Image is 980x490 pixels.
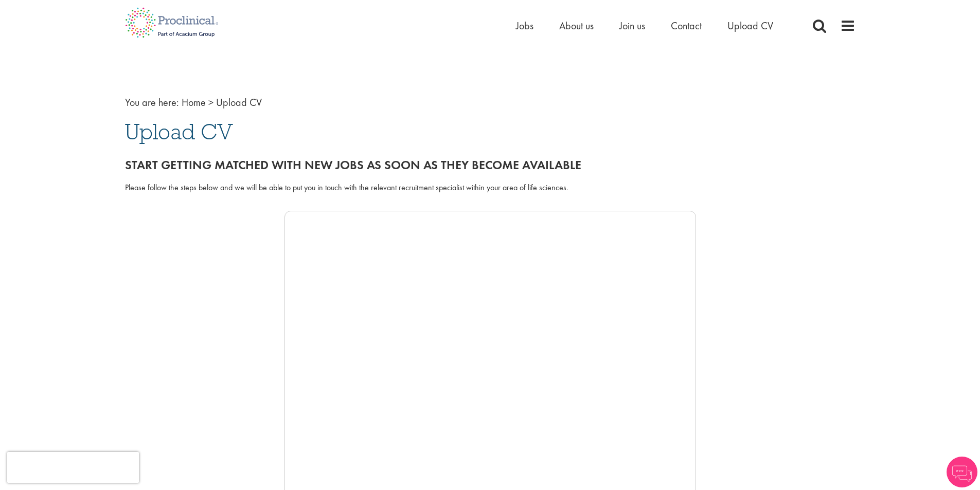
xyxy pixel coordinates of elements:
[671,19,702,32] a: Contact
[125,158,856,172] h2: Start getting matched with new jobs as soon as they become available
[125,96,179,109] span: You are here:
[125,118,233,146] span: Upload CV
[727,19,773,32] a: Upload CV
[182,96,206,109] a: breadcrumb link
[7,452,139,483] iframe: reCAPTCHA
[619,19,645,32] a: Join us
[208,96,213,109] span: >
[947,457,977,487] img: Chatbot
[125,182,856,194] div: Please follow the steps below and we will be able to put you in touch with the relevant recruitme...
[216,96,262,109] span: Upload CV
[516,19,533,32] a: Jobs
[559,19,594,32] a: About us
